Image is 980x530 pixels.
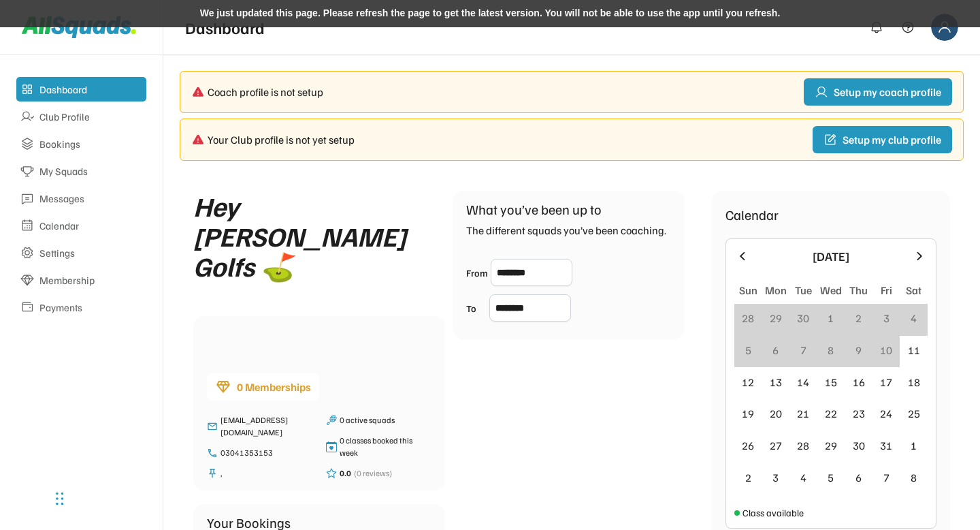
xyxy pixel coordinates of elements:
div: 6 [855,469,862,486]
div: 28 [797,437,809,454]
button: Setup my coach profile [804,78,952,106]
div: 9 [855,342,862,358]
div: 10 [880,342,892,358]
div: 8 [911,469,917,486]
div: Coach profile is not setup [208,84,804,100]
div: 13 [770,374,782,390]
div: 21 [797,405,809,422]
div: Tue [795,282,812,298]
div: Thu [849,282,868,298]
div: 14 [797,374,809,390]
div: 17 [880,374,892,390]
div: What you’ve been up to [466,199,602,219]
div: 29 [770,310,782,326]
div: Sat [906,282,921,298]
div: Fri [881,282,892,298]
div: 22 [825,405,837,422]
div: Calendar [725,204,779,225]
div: Your Club profile is not yet setup [208,131,813,148]
div: The different squads you’ve been coaching. [466,222,666,238]
div: 0 Memberships [237,379,311,395]
div: Messages [39,192,142,205]
span: Setup my coach profile [834,86,941,98]
div: Club Profile [39,110,142,123]
button: Setup my club profile [813,126,952,153]
div: Mon [765,282,787,298]
div: 24 [880,405,892,422]
div: 11 [908,342,920,358]
div: 3 [883,310,889,326]
div: Membership [39,274,142,287]
div: 18 [908,374,920,390]
div: 5 [745,342,751,358]
div: Wed [820,282,842,298]
div: Payments [39,301,142,314]
div: 5 [828,469,834,486]
div: Hey [PERSON_NAME] Golfs ⛳️ [193,191,425,281]
div: 6 [772,342,779,358]
div: 7 [800,342,806,358]
div: 27 [770,437,782,454]
div: 4 [800,469,806,486]
div: 0.0 [340,467,351,480]
div: 1 [911,437,917,454]
div: 0 active squads [340,414,431,426]
div: 30 [853,437,865,454]
div: 28 [742,310,754,326]
img: Frame%2018.svg [931,14,958,41]
div: My Squads [39,165,142,178]
div: Class available [742,505,804,520]
div: From [466,266,488,280]
div: 12 [742,374,754,390]
div: , [220,467,312,480]
div: 30 [797,310,809,326]
div: 16 [853,374,865,390]
div: Dashboard [39,83,142,96]
div: 4 [911,310,917,326]
img: yH5BAEAAAAALAAAAAABAAEAAAIBRAA7 [207,324,289,365]
div: Dashboard [185,15,265,40]
div: 19 [742,405,754,422]
div: 31 [880,437,892,454]
div: 3 [772,469,779,486]
div: 15 [825,374,837,390]
div: 20 [770,405,782,422]
div: 0 classes booked this week [340,435,431,459]
div: 25 [908,405,920,422]
div: Sun [739,282,757,298]
div: [DATE] [757,247,904,266]
div: 8 [828,342,834,358]
div: 23 [853,405,865,422]
div: To [466,301,487,315]
div: 03041353153 [220,447,312,459]
div: Settings [39,247,142,260]
div: 29 [825,437,837,454]
div: Calendar [39,219,142,232]
div: 26 [742,437,754,454]
div: Bookings [39,138,142,151]
div: (0 reviews) [354,467,392,480]
span: Setup my club profile [843,134,941,146]
div: 7 [883,469,889,486]
div: [EMAIL_ADDRESS][DOMAIN_NAME] [220,414,312,439]
div: 2 [855,310,862,326]
div: 1 [828,310,834,326]
div: 2 [745,469,751,486]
